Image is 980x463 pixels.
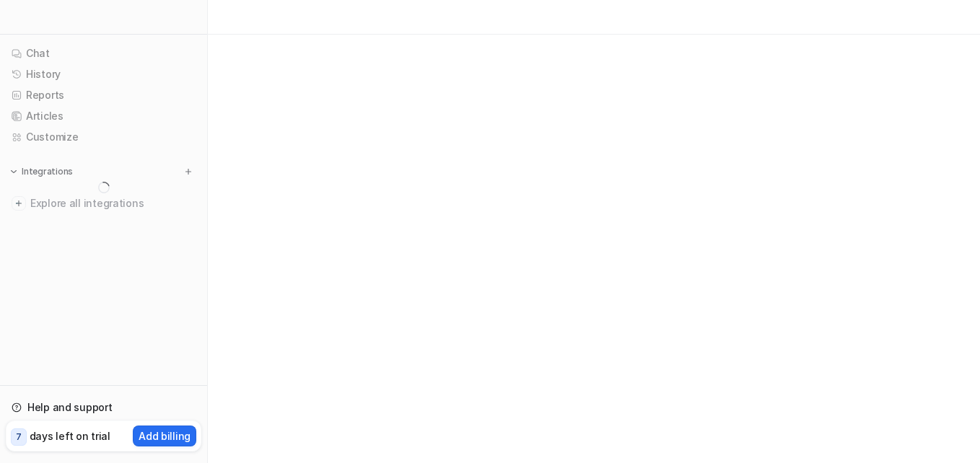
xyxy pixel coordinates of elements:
a: Explore all integrations [6,193,201,213]
p: Add billing [139,428,191,444]
a: Customize [6,127,201,147]
a: Chat [6,43,201,63]
span: Explore all integrations [30,192,196,215]
button: Integrations [6,164,77,179]
a: Articles [6,106,201,126]
img: expand menu [9,167,19,177]
p: days left on trial [30,428,110,444]
button: Add billing [133,425,196,446]
a: History [6,64,201,84]
a: Reports [6,85,201,105]
p: Integrations [22,166,73,177]
a: Help and support [6,397,201,418]
img: explore all integrations [12,196,26,211]
p: 7 [16,431,22,444]
img: menu_add.svg [183,167,193,177]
